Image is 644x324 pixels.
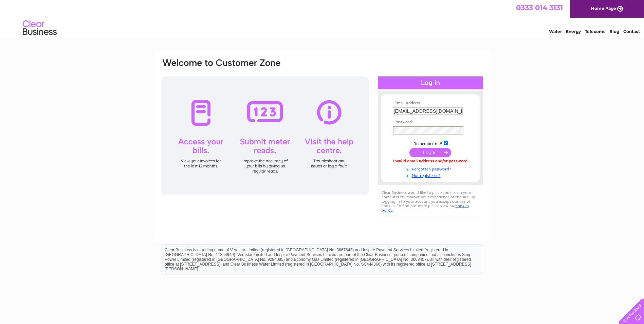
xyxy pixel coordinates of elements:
td: Remember me? [391,140,470,146]
a: cookies policy [382,203,469,213]
a: Forgotten password? [393,165,470,172]
div: Invalid email address and/or password [393,159,468,164]
a: Not registered? [393,172,470,178]
a: 0333 014 3131 [516,3,563,12]
a: Blog [609,29,619,34]
th: Password: [391,120,470,125]
th: Email Address: [391,101,470,106]
input: Submit [409,148,451,157]
a: Water [549,29,562,34]
a: Energy [566,29,581,34]
img: logo.png [22,18,57,38]
div: Clear Business would like to place cookies on your computer to improve your experience of the sit... [378,187,483,216]
a: Contact [623,29,640,34]
a: Telecoms [585,29,605,34]
div: Clear Business is a trading name of Verastar Limited (registered in [GEOGRAPHIC_DATA] No. 3667643... [162,4,483,33]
